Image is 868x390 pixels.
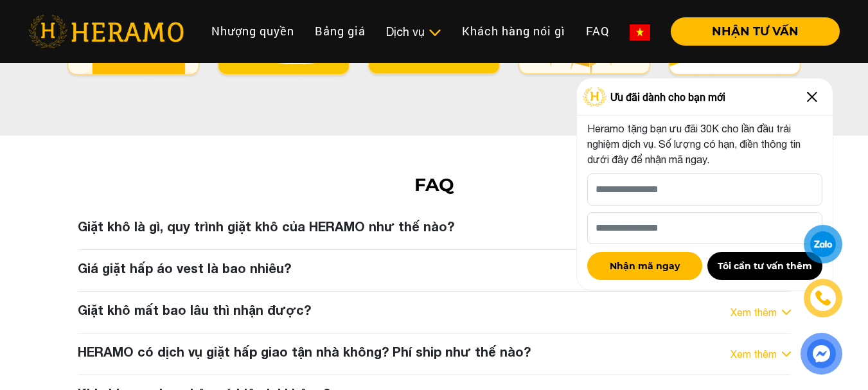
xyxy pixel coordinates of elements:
[630,24,650,40] img: vn-flag.png
[583,87,607,107] img: Logo
[78,344,531,359] h3: HERAMO có dịch vụ giặt hấp giao tận nhà không? Phí ship như thế nào?
[815,290,831,306] img: phone-icon
[804,279,842,317] a: phone-icon
[78,260,291,276] h3: Giá giặt hấp áo vest là bao nhiêu?
[731,305,777,320] a: Xem thêm
[201,17,305,45] a: Nhượng quyền
[428,26,441,39] img: subToggleIcon
[587,121,822,167] p: Heramo tặng bạn ưu đãi 30K cho lần đầu trải nghiệm dịch vụ. Số lượng có hạn, điền thông tin dưới ...
[27,174,841,196] h2: FAQ
[707,252,822,280] button: Tôi cần tư vấn thêm
[576,17,619,45] a: FAQ
[782,310,791,315] img: arrow_down.svg
[78,302,311,317] h3: Giặt khô mất bao lâu thì nhận được?
[660,26,840,37] a: NHẬN TƯ VẤN
[386,23,441,40] div: Dịch vụ
[671,17,840,46] button: NHẬN TƯ VẤN
[782,351,791,357] img: arrow_down.svg
[452,17,576,45] a: Khách hàng nói gì
[731,346,777,362] a: Xem thêm
[305,17,376,45] a: Bảng giá
[78,218,454,234] h3: Giặt khô là gì, quy trình giặt khô của HERAMO như thế nào?
[587,252,702,280] button: Nhận mã ngay
[802,87,822,107] img: Close
[28,15,184,48] img: heramo-logo.png
[610,89,725,105] span: Ưu đãi dành cho bạn mới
